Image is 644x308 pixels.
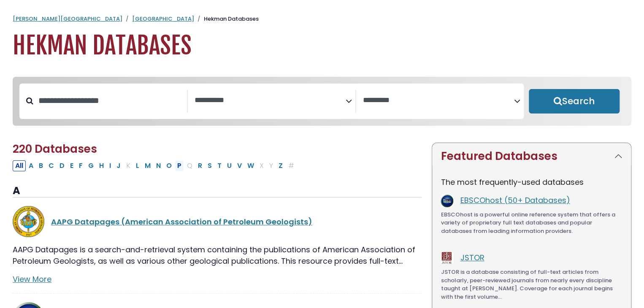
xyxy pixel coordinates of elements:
[142,160,153,171] button: Filter Results M
[164,160,174,171] button: Filter Results O
[26,160,36,171] button: Filter Results A
[13,244,422,267] p: AAPG Datapages is a search-and-retrieval system containing the publications of American Associati...
[133,160,142,171] button: Filter Results L
[215,160,224,171] button: Filter Results T
[460,195,570,205] a: EBSCOhost (50+ Databases)
[97,160,106,171] button: Filter Results H
[175,160,184,171] button: Filter Results P
[235,160,244,171] button: Filter Results V
[68,160,76,171] button: Filter Results E
[195,160,205,171] button: Filter Results R
[154,160,163,171] button: Filter Results N
[432,143,631,170] button: Featured Databases
[13,32,631,60] h1: Hekman Databases
[13,185,422,197] h3: A
[195,96,346,105] textarea: Search
[441,268,622,301] p: JSTOR is a database consisting of full-text articles from scholarly, peer-reviewed journals from ...
[13,274,51,284] a: View More
[205,160,214,171] button: Filter Results S
[363,96,514,105] textarea: Search
[36,160,46,171] button: Filter Results B
[460,252,484,263] a: JSTOR
[225,160,234,171] button: Filter Results U
[86,160,96,171] button: Filter Results G
[13,141,97,157] span: 220 Databases
[13,15,631,23] nav: breadcrumb
[114,160,123,171] button: Filter Results J
[441,176,622,188] p: The most frequently-used databases
[194,15,259,23] li: Hekman Databases
[46,160,57,171] button: Filter Results C
[13,15,122,23] a: [PERSON_NAME][GEOGRAPHIC_DATA]
[57,160,67,171] button: Filter Results D
[33,94,187,108] input: Search database by title or keyword
[276,160,285,171] button: Filter Results Z
[13,160,26,171] button: All
[441,211,622,235] p: EBSCOhost is a powerful online reference system that offers a variety of proprietary full text da...
[132,15,194,23] a: [GEOGRAPHIC_DATA]
[245,160,257,171] button: Filter Results W
[13,77,631,126] nav: Search filters
[51,216,312,227] a: AAPG Datapages (American Association of Petroleum Geologists)
[13,160,298,170] div: Alpha-list to filter by first letter of database name
[107,160,114,171] button: Filter Results I
[76,160,85,171] button: Filter Results F
[529,89,620,113] button: Submit for Search Results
